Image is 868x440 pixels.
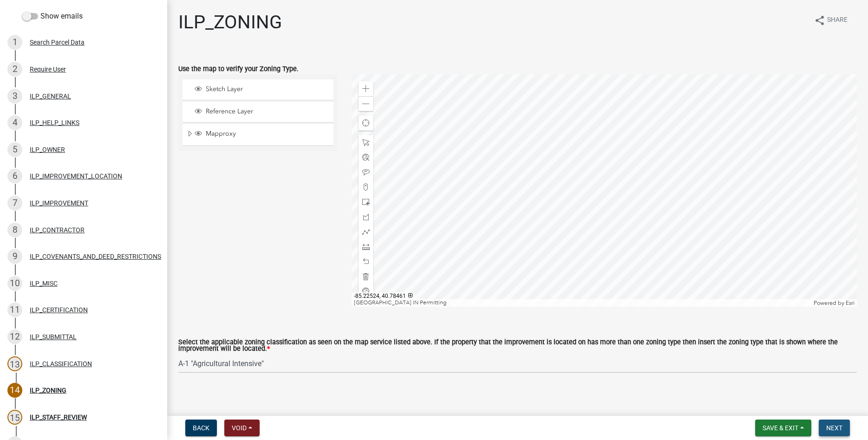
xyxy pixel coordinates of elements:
span: Mapproxy [203,130,330,138]
div: 4 [7,115,22,130]
span: Save & Exit [763,424,798,432]
div: ILP_CONTRACTOR [30,227,85,233]
span: Reference Layer [203,107,330,116]
button: Save & Exit [755,420,811,436]
div: 2 [7,62,22,77]
div: ILP_GENERAL [30,93,71,99]
div: 12 [7,329,22,344]
div: Reference Layer [193,107,330,117]
label: Use the map to verify your Zoning Type. [178,66,299,72]
div: Sketch Layer [193,85,330,94]
ul: Layer List [182,77,334,148]
div: ILP_IMPROVEMENT [30,200,88,206]
button: Void [224,420,260,436]
div: Search Parcel Data [30,39,85,46]
div: 11 [7,302,22,317]
div: 7 [7,196,22,210]
div: Zoom out [359,96,373,111]
div: Powered by [811,299,857,307]
i: share [814,15,825,26]
div: 5 [7,142,22,157]
button: shareShare [807,11,855,29]
div: Zoom in [359,81,373,96]
li: Mapproxy [183,124,333,145]
div: Mapproxy [193,130,330,139]
div: 13 [7,356,22,371]
li: Sketch Layer [183,79,333,100]
div: 8 [7,223,22,237]
div: 9 [7,249,22,264]
div: ILP_CERTIFICATION [30,307,88,313]
a: Esri [846,300,855,306]
div: [GEOGRAPHIC_DATA] IN Permitting [352,299,811,307]
label: Select the applicable zoning classification as seen on the map service listed above. If the prope... [178,339,857,353]
div: 10 [7,276,22,291]
button: Next [819,420,850,436]
div: Find my location [359,116,373,131]
button: Back [185,420,217,436]
div: ILP_HELP_LINKS [30,119,79,126]
h1: ILP_ZONING [178,11,282,33]
div: ILP_MISC [30,280,58,287]
span: Share [827,15,848,26]
div: ILP_SUBMITTAL [30,334,77,340]
span: Expand [186,130,193,139]
div: Require User [30,66,66,72]
div: 6 [7,169,22,184]
div: 14 [7,383,22,398]
div: 3 [7,89,22,104]
span: Next [826,424,842,432]
div: ILP_OWNER [30,146,65,153]
label: Show emails [22,11,83,22]
span: Sketch Layer [203,85,330,93]
li: Reference Layer [183,102,333,123]
div: ILP_COVENANTS_AND_DEED_RESTRICTIONS [30,253,161,260]
div: 15 [7,410,22,425]
div: ILP_STAFF_REVIEW [30,414,87,420]
div: 1 [7,35,22,50]
span: Void [232,424,247,432]
div: ILP_ZONING [30,387,66,394]
div: ILP_IMPROVEMENT_LOCATION [30,173,122,179]
span: Back [193,424,209,432]
div: ILP_CLASSIFICATION [30,361,92,367]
